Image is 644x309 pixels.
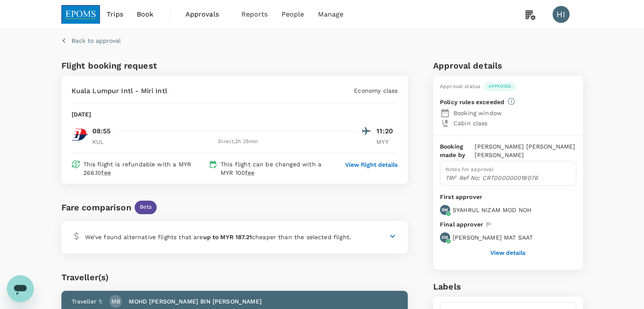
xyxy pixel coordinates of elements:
[221,160,329,177] p: This flight can be changed with a MYR 100
[553,6,569,23] div: HI
[72,36,121,45] p: Back to approval
[453,206,531,214] p: SYAHRUL NIZAM MOD NOH
[453,233,533,242] p: [PERSON_NAME] MAT SAAT
[245,169,254,176] span: fee
[61,36,121,45] button: Back to approval
[475,142,576,159] p: [PERSON_NAME] [PERSON_NAME] [PERSON_NAME]
[442,235,448,240] p: EM
[433,59,583,72] h6: Approval details
[440,193,576,201] p: First approver
[92,138,113,146] p: KUL
[203,234,252,240] b: up to MYR 187.21
[445,174,571,182] p: TRF Ref No: CRT000000018076
[282,9,304,19] span: People
[111,297,120,306] p: MB
[92,126,111,136] p: 08:55
[440,220,483,229] p: Final approver
[318,9,343,19] span: Manage
[72,110,91,119] p: [DATE]
[83,160,205,177] p: This flight is refundable with a MYR 266.10
[490,249,525,256] button: View details
[72,297,103,306] p: Traveller 1 :
[440,142,475,159] p: Booking made by
[61,59,233,72] h6: Flight booking request
[376,138,398,146] p: MYY
[119,138,358,146] div: Direct , 2h 25min
[129,297,261,306] p: MOHD [PERSON_NAME] BIN [PERSON_NAME]
[137,9,154,19] span: Book
[442,207,448,213] p: SM
[440,83,480,91] div: Approval status
[61,201,131,214] div: Fare comparison
[135,203,157,211] span: Beta
[354,86,398,95] p: Economy class
[61,270,408,284] div: Traveller(s)
[7,275,34,302] iframe: Button to launch messaging window
[101,169,111,176] span: fee
[72,126,88,143] img: MH
[453,119,576,127] p: Cabin class
[61,5,100,24] img: EPOMS SDN BHD
[376,126,398,136] p: 11:20
[241,9,268,19] span: Reports
[440,98,504,106] p: Policy rules exceeded
[484,83,516,89] span: Approved
[345,160,398,169] button: View flight details
[453,109,576,117] p: Booking window
[445,166,494,172] span: Notes for approval
[85,233,351,241] p: We’ve found alternative flights that are cheaper than the selected flight.
[185,9,228,19] span: Approvals
[72,86,167,96] p: Kuala Lumpur Intl - Miri Intl
[433,280,583,293] h6: Labels
[107,9,123,19] span: Trips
